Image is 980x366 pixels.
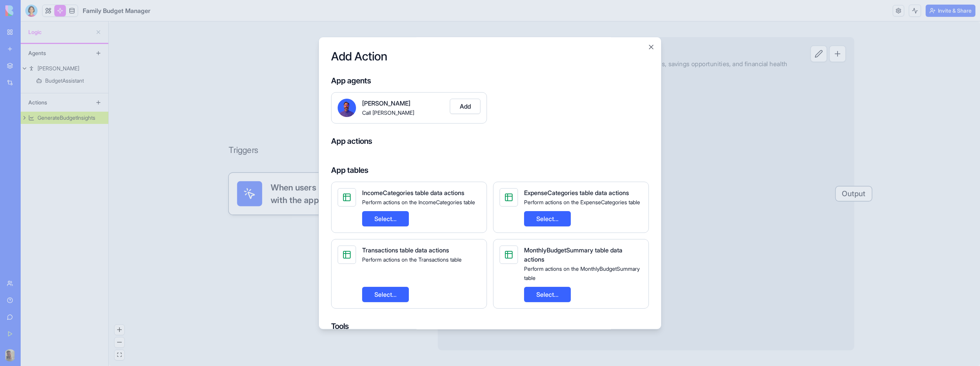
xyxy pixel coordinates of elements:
h4: App agents [331,75,649,86]
h4: App actions [331,136,649,146]
span: Transactions table data actions [362,246,449,254]
button: Select... [362,211,409,226]
h4: Tools [331,321,649,332]
span: [PERSON_NAME] [362,99,410,107]
span: Perform actions on the ExpenseCategories table [524,199,640,205]
h2: Add Action [331,49,649,63]
span: MonthlyBudgetSummary table data actions [524,246,622,263]
span: Call [PERSON_NAME] [362,109,414,116]
span: Perform actions on the MonthlyBudgetSummary table [524,265,640,281]
span: ExpenseCategories table data actions [524,189,629,197]
span: Perform actions on the Transactions table [362,256,462,263]
button: Add [450,99,480,114]
button: Select... [524,287,571,302]
h4: App tables [331,165,649,176]
button: Select... [362,287,409,302]
span: IncomeCategories table data actions [362,189,464,197]
button: Select... [524,211,571,226]
span: Perform actions on the IncomeCategories table [362,199,475,205]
